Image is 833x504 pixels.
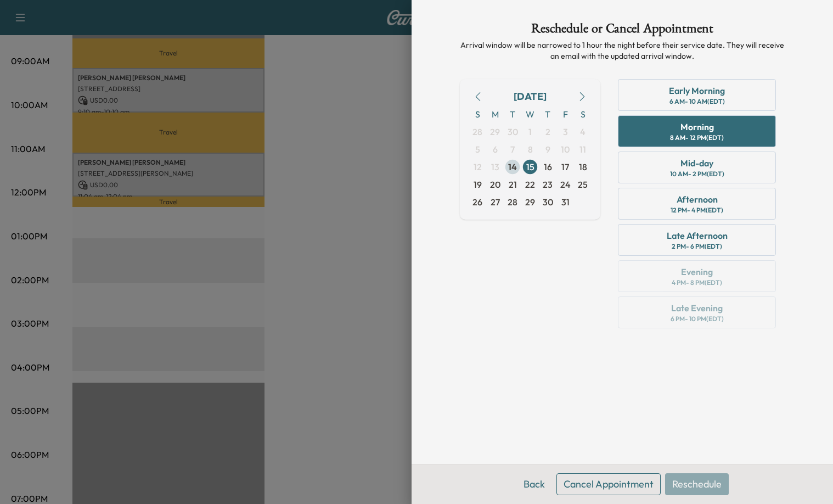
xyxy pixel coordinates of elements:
span: 29 [525,195,535,209]
span: 13 [491,160,499,173]
span: 16 [544,160,552,173]
span: 31 [561,195,570,209]
span: T [539,105,556,123]
div: 2 PM - 6 PM (EDT) [672,242,722,251]
div: 8 AM - 12 PM (EDT) [670,133,724,142]
span: 27 [491,195,500,209]
span: 9 [545,143,550,156]
span: 24 [560,178,571,191]
div: [DATE] [514,89,547,104]
span: M [486,105,504,123]
span: 17 [561,160,569,173]
div: 12 PM - 4 PM (EDT) [671,206,723,215]
span: 15 [526,160,534,173]
span: 11 [579,143,586,156]
span: 6 [493,143,498,156]
span: 8 [528,143,533,156]
span: F [556,105,574,123]
span: 30 [508,125,518,138]
span: 28 [508,195,517,209]
div: Early Morning [669,84,725,97]
p: Arrival window will be narrowed to 1 hour the night before their service date. They will receive ... [460,40,785,61]
span: 19 [474,178,482,191]
span: 5 [475,143,480,156]
span: 21 [509,178,517,191]
span: T [504,105,521,123]
span: 28 [472,125,482,138]
div: 6 AM - 10 AM (EDT) [669,97,725,106]
span: 25 [578,178,588,191]
div: Late Afternoon [667,229,728,242]
button: Cancel Appointment [556,473,661,495]
span: 2 [545,125,550,138]
span: 18 [579,160,587,173]
span: W [521,105,539,123]
span: S [469,105,486,123]
h1: Reschedule or Cancel Appointment [460,22,785,40]
span: 29 [490,125,500,138]
span: 12 [474,160,482,173]
div: 10 AM - 2 PM (EDT) [670,170,724,178]
button: Back [516,473,552,495]
span: 10 [561,143,570,156]
span: 20 [490,178,500,191]
span: S [574,105,592,123]
span: 4 [580,125,586,138]
span: 22 [525,178,535,191]
span: 26 [472,195,482,209]
span: 23 [543,178,553,191]
div: Afternoon [677,193,718,206]
span: 14 [508,160,517,173]
span: 7 [510,143,515,156]
span: 3 [563,125,568,138]
div: Mid-day [680,156,713,170]
span: 30 [543,195,553,209]
div: Morning [680,120,714,133]
span: 1 [528,125,532,138]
